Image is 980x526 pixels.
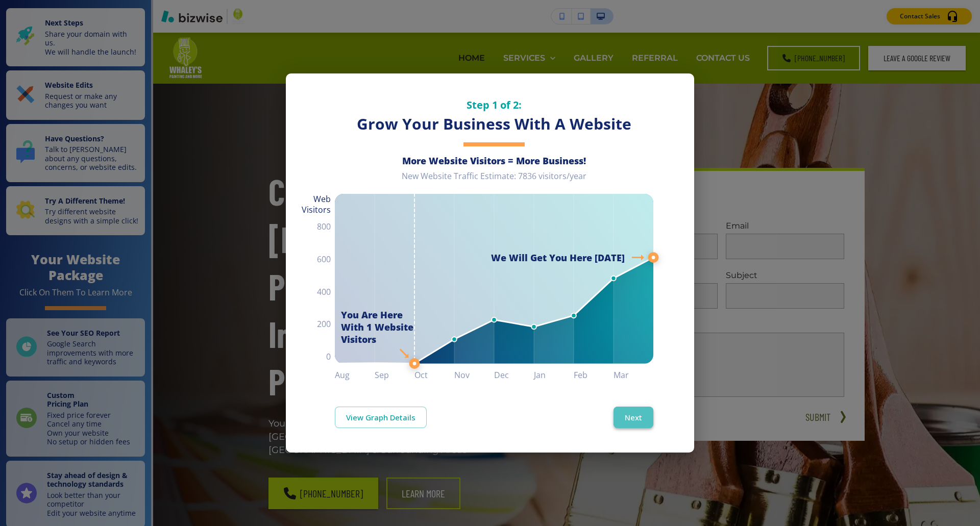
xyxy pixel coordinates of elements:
[494,368,534,382] h6: Dec
[335,98,653,112] h5: Step 1 of 2:
[534,368,574,382] h6: Jan
[335,114,653,135] h3: Grow Your Business With A Website
[614,368,653,382] h6: Mar
[614,407,653,428] button: Next
[574,368,614,382] h6: Feb
[454,368,494,382] h6: Nov
[335,368,375,382] h6: Aug
[414,368,454,382] h6: Oct
[335,171,653,190] div: New Website Traffic Estimate: 7836 visitors/year
[335,407,427,428] a: View Graph Details
[335,155,653,167] h6: More Website Visitors = More Business!
[375,368,414,382] h6: Sep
